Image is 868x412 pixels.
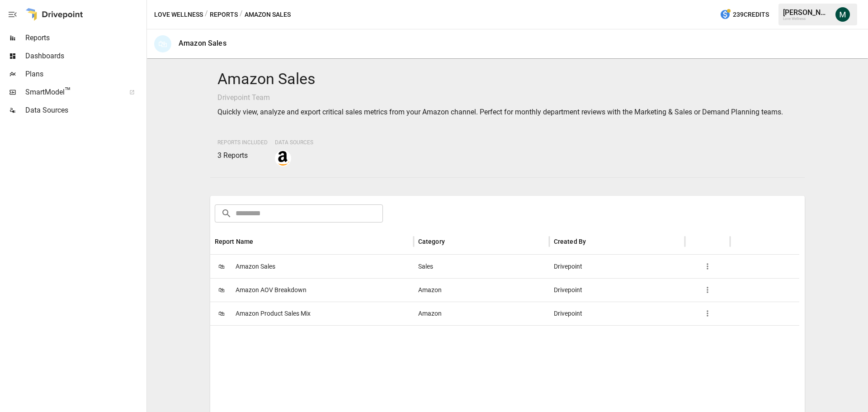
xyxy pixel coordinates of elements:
[215,260,228,273] span: 🛍
[217,70,798,89] h4: Amazon Sales
[217,107,798,118] p: Quickly view, analyze and export critical sales metrics from your Amazon channel. Perfect for mon...
[275,139,313,146] span: Data Sources
[830,2,855,27] button: Michael Cormack
[205,9,208,20] div: /
[65,85,71,97] span: ™
[25,87,119,98] span: SmartModel
[210,9,238,20] button: Reports
[179,39,226,47] div: Amazon Sales
[835,7,850,22] img: Michael Cormack
[215,307,228,320] span: 🛍
[783,8,830,17] div: [PERSON_NAME]
[414,255,549,278] div: Sales
[549,278,685,302] div: Drivepoint
[783,17,830,21] div: Love Wellness
[217,139,268,146] span: Reports Included
[217,92,798,103] p: Drivepoint Team
[154,9,203,20] button: Love Wellness
[215,283,228,297] span: 🛍
[236,279,307,302] span: Amazon AOV Breakdown
[240,9,243,20] div: /
[236,255,275,278] span: Amazon Sales
[414,278,549,302] div: Amazon
[25,51,145,62] span: Dashboards
[549,255,685,278] div: Drivepoint
[25,105,145,116] span: Data Sources
[549,302,685,325] div: Drivepoint
[587,235,599,248] button: Sort
[154,35,171,52] div: 🛍
[276,151,290,166] img: amazon
[236,302,311,325] span: Amazon Product Sales Mix
[733,9,769,20] span: 239 Credits
[716,6,773,23] button: 239Credits
[215,238,254,245] div: Report Name
[446,235,458,248] button: Sort
[25,69,145,80] span: Plans
[418,238,445,245] div: Category
[25,33,145,43] span: Reports
[554,238,586,245] div: Created By
[254,235,267,248] button: Sort
[414,302,549,325] div: Amazon
[217,150,268,161] p: 3 Reports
